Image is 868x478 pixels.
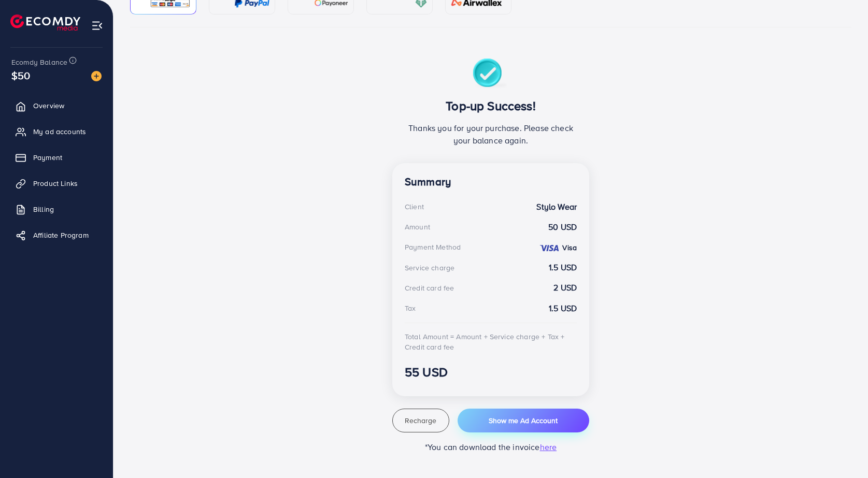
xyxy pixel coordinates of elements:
strong: Stylo Wear [536,201,577,213]
div: Service charge [405,263,454,273]
img: logo [10,15,80,31]
div: Tax [405,303,416,313]
div: Amount [405,222,430,232]
h4: Summary [405,176,577,189]
p: Thanks you for your purchase. Please check your balance again. [405,122,577,147]
span: $50 [11,68,30,83]
span: here [540,441,557,453]
span: Product Links [33,178,78,189]
strong: 2 USD [553,282,577,294]
h3: 55 USD [405,365,577,380]
h3: Top-up Success! [405,98,577,113]
span: Show me Ad Account [489,415,558,426]
div: Credit card fee [405,283,454,293]
strong: 1.5 USD [549,302,577,314]
div: Client [405,201,424,212]
a: Overview [8,95,105,116]
iframe: Chat [824,431,860,470]
a: Product Links [8,173,105,194]
button: Recharge [392,409,449,432]
strong: Visa [562,242,577,253]
button: Show me Ad Account [458,409,589,432]
span: Affiliate Program [33,230,89,240]
p: *You can download the invoice [392,441,589,453]
div: Total Amount = Amount + Service charge + Tax + Credit card fee [405,331,577,353]
img: image [91,71,102,81]
a: My ad accounts [8,121,105,142]
span: Payment [33,152,62,163]
img: success [473,59,509,90]
span: My ad accounts [33,126,86,137]
a: Affiliate Program [8,225,105,245]
span: Billing [33,204,54,214]
div: Payment Method [405,242,461,252]
img: credit [539,244,560,252]
a: Payment [8,147,105,168]
strong: 50 USD [548,221,577,233]
span: Recharge [405,415,436,426]
span: Overview [33,100,64,111]
strong: 1.5 USD [549,262,577,273]
a: Billing [8,199,105,220]
span: Ecomdy Balance [11,57,67,67]
img: menu [91,20,103,32]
